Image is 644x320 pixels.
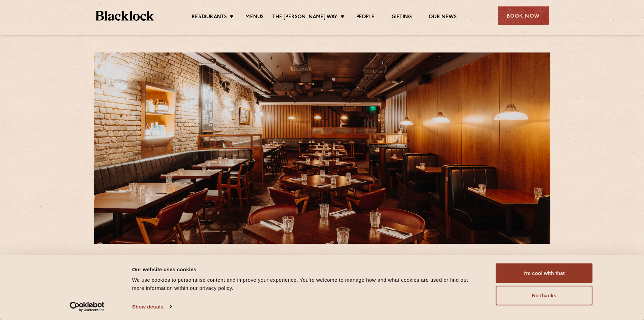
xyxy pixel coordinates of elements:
button: I'm cool with that [496,263,593,283]
a: Show details [132,302,171,312]
button: No thanks [496,286,593,305]
div: We use cookies to personalise content and improve your experience. You're welcome to manage how a... [132,276,481,292]
a: Restaurants [192,14,227,21]
a: Usercentrics Cookiebot - opens in a new window [57,302,117,312]
a: Gifting [391,14,412,21]
div: Book Now [498,6,549,25]
a: Our News [429,14,457,21]
div: Our website uses cookies [132,265,481,273]
img: BL_Textured_Logo-footer-cropped.svg [96,11,154,21]
a: The [PERSON_NAME] Way [272,14,337,21]
a: Menus [245,14,264,21]
a: People [356,14,375,21]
